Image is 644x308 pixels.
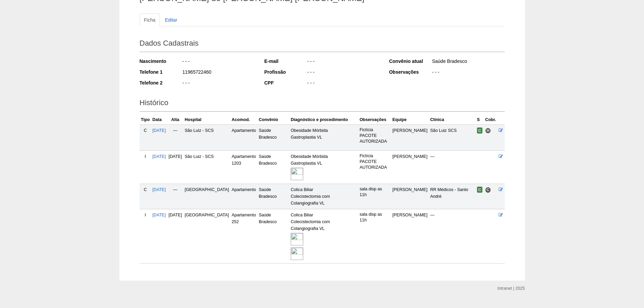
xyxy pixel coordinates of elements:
[257,209,289,264] td: Saúde Bradesco
[360,186,390,198] p: sala disp as 11h
[152,128,166,133] a: [DATE]
[182,79,255,88] div: - - -
[183,124,230,150] td: São Luiz - SCS
[140,14,160,26] a: Ficha
[141,186,150,193] div: C
[360,212,390,223] p: sala disp as 11h
[391,124,429,150] td: [PERSON_NAME]
[429,115,475,125] th: Clínica
[391,115,429,125] th: Equipe
[152,154,166,159] a: [DATE]
[264,69,307,75] div: Profissão
[140,79,182,86] div: Telefone 2
[358,115,391,125] th: Observações
[167,184,184,209] td: —
[307,79,380,88] div: - - -
[140,37,505,52] h2: Dados Cadastrais
[140,69,182,75] div: Telefone 1
[151,115,167,125] th: Data
[289,124,358,150] td: Obesidade Mórbida Gastroplastia VL
[307,58,380,66] div: - - -
[183,184,230,209] td: [GEOGRAPHIC_DATA]
[289,151,358,184] td: Obesidade Mórbida Gastroplastia VL
[152,213,166,217] a: [DATE]
[289,209,358,264] td: Colica Biliar Colecistectomia com Colangiografia VL
[431,69,505,77] div: - - -
[183,151,230,184] td: São Luiz - SCS
[476,115,484,125] th: S
[429,184,475,209] td: RR Médicos - Santo André
[389,69,431,75] div: Observações
[257,115,289,125] th: Convênio
[141,212,150,218] div: I
[257,184,289,209] td: Saúde Bradesco
[391,184,429,209] td: [PERSON_NAME]
[477,127,483,134] span: Confirmada
[289,184,358,209] td: Colica Biliar Colecistectomia com Colangiografia VL
[182,58,255,66] div: - - -
[230,115,257,125] th: Acomod.
[264,79,307,86] div: CPF
[429,124,475,150] td: São Luiz SCS
[230,124,257,150] td: Apartamento
[360,127,390,144] p: Fictícia PACOTE AUTORIZADA
[230,209,257,264] td: Apartamento 252
[169,154,182,159] span: [DATE]
[161,14,182,26] a: Editar
[152,187,166,192] a: [DATE]
[307,69,380,77] div: - - -
[429,209,475,264] td: —
[167,115,184,125] th: Alta
[485,128,491,134] span: Hospital
[140,115,151,125] th: Tipo
[360,153,390,170] p: Fictícia PACOTE AUTORIZADA
[141,127,150,134] div: C
[429,151,475,184] td: —
[140,96,505,112] h2: Histórico
[257,124,289,150] td: Saúde Bradesco
[140,58,182,65] div: Nascimento
[264,58,307,65] div: E-mail
[230,184,257,209] td: Apartamento
[391,151,429,184] td: [PERSON_NAME]
[182,69,255,77] div: 11965722460
[391,209,429,264] td: [PERSON_NAME]
[484,115,497,125] th: Cobr.
[289,115,358,125] th: Diagnóstico e procedimento
[389,58,431,65] div: Convênio atual
[183,209,230,264] td: [GEOGRAPHIC_DATA]
[230,151,257,184] td: Apartamento 1203
[169,213,182,217] span: [DATE]
[257,151,289,184] td: Saúde Bradesco
[141,153,150,160] div: I
[498,285,525,292] div: Intranet | 2025
[167,124,184,150] td: —
[477,187,483,193] span: Confirmada
[431,58,505,66] div: Saúde Bradesco
[485,187,491,193] span: Consultório
[183,115,230,125] th: Hospital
